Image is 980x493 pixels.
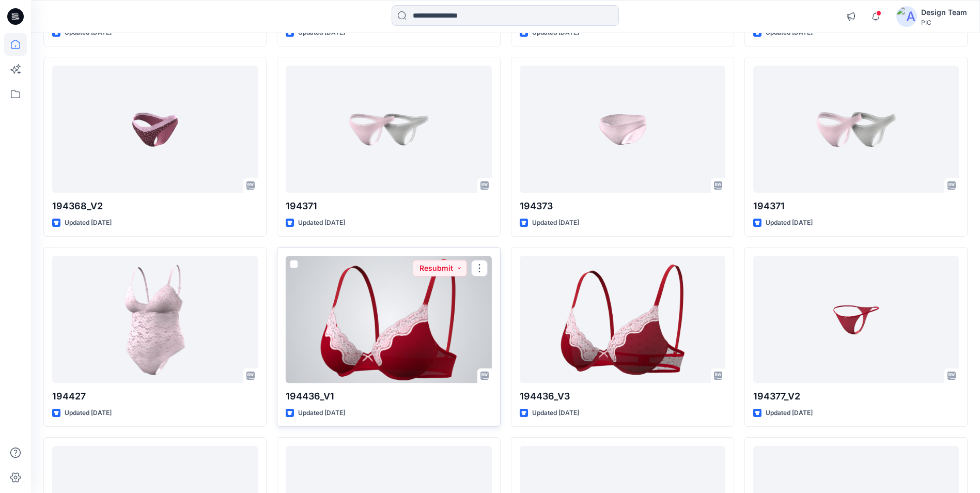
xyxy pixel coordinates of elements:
p: 194368_V2 [52,199,258,213]
a: 194368_V2 [52,66,258,192]
p: Updated [DATE] [766,408,813,419]
p: Updated [DATE] [766,218,813,228]
div: Design Team [921,6,967,19]
a: 194436_V3 [520,256,725,382]
p: 194377_V2 [753,389,959,404]
a: 194377_V2 [753,256,959,382]
a: 194436_V1 [286,256,491,382]
p: Updated [DATE] [65,408,112,419]
a: 194427 [52,256,258,382]
p: 194436_V1 [286,389,491,404]
p: 194371 [286,199,491,213]
p: 194436_V3 [520,389,725,404]
a: 194371 [753,66,959,192]
p: 194427 [52,389,258,404]
p: 194371 [753,199,959,213]
p: Updated [DATE] [298,218,345,228]
a: 194373 [520,66,725,192]
p: Updated [DATE] [298,408,345,419]
p: Updated [DATE] [532,408,579,419]
p: Updated [DATE] [65,218,112,228]
a: 194371 [286,66,491,192]
div: PIC [921,19,967,26]
img: avatar [896,6,917,27]
p: Updated [DATE] [532,218,579,228]
p: 194373 [520,199,725,213]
